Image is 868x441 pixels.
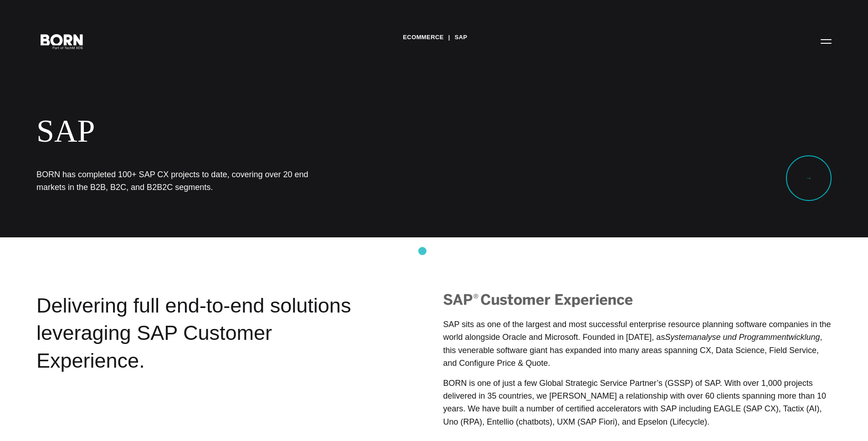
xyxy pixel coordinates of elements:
[443,318,832,369] p: SAP sits as one of the largest and most successful enterprise resource planning software companie...
[36,292,357,431] div: Delivering full end-to-end solutions leveraging SAP Customer Experience.
[403,31,443,44] a: eCommerce
[665,333,820,342] em: Systemanalyse und Programmentwicklung
[815,31,837,51] button: Open
[36,113,556,150] div: SAP
[443,377,832,428] p: BORN is one of just a few Global Strategic Service Partner’s (GSSP) of SAP. With over 1,000 proje...
[36,168,310,194] h1: BORN has completed 100+ SAP CX projects to date, covering over 20 end markets in the B2B, B2C, an...
[455,31,467,44] a: SAP
[786,155,832,201] a: →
